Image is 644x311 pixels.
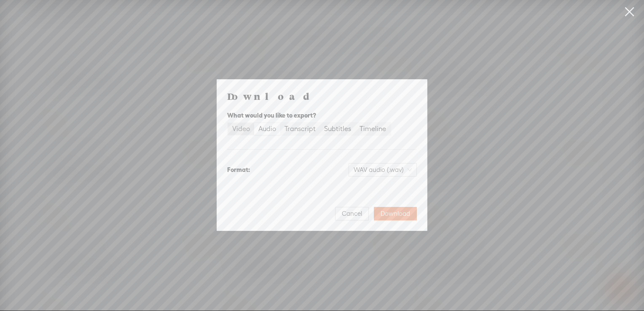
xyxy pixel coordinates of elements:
[227,122,391,136] div: segmented control
[342,209,362,218] span: Cancel
[374,207,417,220] button: Download
[227,90,417,102] h4: Download
[227,165,250,175] div: Format:
[258,123,276,135] div: Audio
[284,123,316,135] div: Transcript
[335,207,369,220] button: Cancel
[354,164,412,176] span: WAV audio (.wav)
[227,110,417,121] div: What would you like to export?
[381,209,410,218] span: Download
[232,123,250,135] div: Video
[324,123,351,135] div: Subtitles
[360,123,386,135] div: Timeline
